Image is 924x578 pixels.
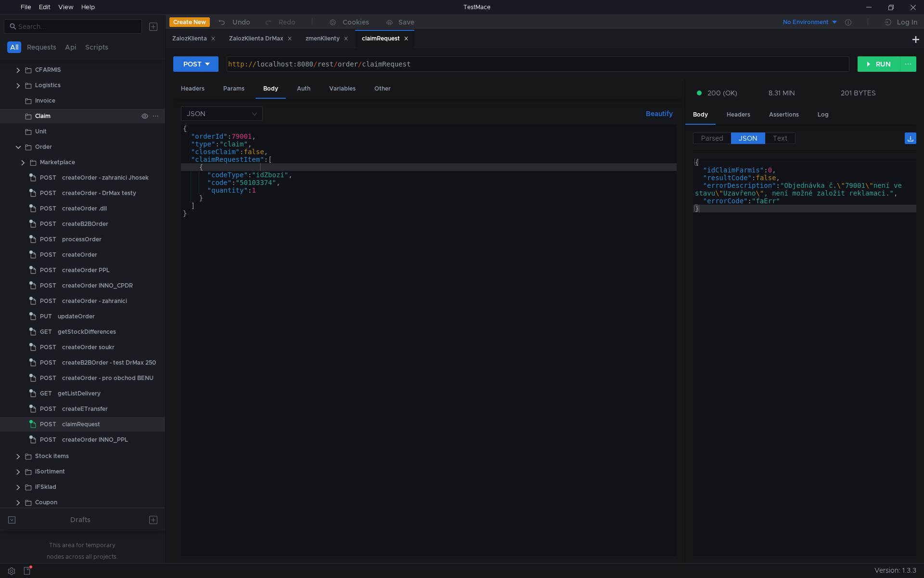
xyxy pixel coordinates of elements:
[210,15,257,29] button: Undo
[232,16,250,28] div: Undo
[7,41,21,53] button: All
[58,325,116,339] div: getStockDifferences
[183,59,202,69] div: POST
[771,14,838,30] button: No Environment
[40,355,56,370] span: POST
[40,155,75,170] div: Marketplace
[172,34,216,44] div: ZalozKlienta
[874,564,916,578] span: Version: 1.3.3
[62,171,149,185] div: createOrder - zahranici Jhosek
[62,248,97,262] div: createOrder
[719,106,758,124] div: Headers
[841,89,876,97] div: 201 BYTES
[343,16,369,28] div: Cookies
[761,106,807,124] div: Assertions
[40,171,56,185] span: POST
[62,294,127,308] div: createOrder - zahranici
[701,134,723,143] span: Parsed
[40,386,52,401] span: GET
[62,402,108,416] div: createETransfer
[62,232,102,247] div: processOrder
[62,340,115,355] div: createOrder soukr
[35,78,61,92] div: Logistics
[35,124,47,139] div: Unit
[24,41,59,53] button: Requests
[40,263,56,277] span: POST
[367,80,398,98] div: Other
[62,433,128,447] div: createOrder INNO_PPL
[40,232,56,247] span: POST
[707,88,737,98] span: 200 (OK)
[18,21,136,32] input: Search...
[62,371,154,385] div: createOrder - pro obchod BENU
[35,140,52,154] div: Order
[321,80,363,98] div: Variables
[62,417,100,432] div: claimRequest
[35,480,56,494] div: iFSklad
[40,248,56,262] span: POST
[62,355,156,370] div: createB2BOrder - test DrMax 250
[289,80,318,98] div: Auth
[769,89,795,97] div: 8.31 MIN
[256,80,286,99] div: Body
[169,17,210,27] button: Create New
[40,294,56,308] span: POST
[40,186,56,200] span: POST
[40,217,56,231] span: POST
[62,186,136,200] div: createOrder - DrMax testy
[897,16,917,28] div: Log In
[35,109,51,123] div: Claim
[40,371,56,385] span: POST
[40,325,52,339] span: GET
[62,201,107,216] div: createOrder .dll
[362,34,409,44] div: claimRequest
[279,16,295,28] div: Redo
[58,309,95,324] div: updateOrder
[35,464,65,479] div: iSortiment
[810,106,836,124] div: Log
[62,41,79,53] button: Api
[642,108,677,119] button: Beautify
[773,134,787,143] span: Text
[173,56,218,72] button: POST
[62,217,108,231] div: createB2BOrder
[35,449,69,463] div: Stock items
[62,263,110,277] div: createOrder PPL
[739,134,757,143] span: JSON
[229,34,292,44] div: ZalozKlienta DrMax
[35,495,57,510] div: Coupon
[40,201,56,216] span: POST
[35,63,61,77] div: CFARMIS
[173,80,212,98] div: Headers
[62,278,133,293] div: createOrder INNO_CPDR
[783,18,829,27] div: No Environment
[216,80,252,98] div: Params
[70,514,90,525] div: Drafts
[82,41,111,53] button: Scripts
[40,417,56,432] span: POST
[40,402,56,416] span: POST
[58,386,101,401] div: getListDelivery
[685,106,716,125] div: Body
[306,34,348,44] div: zmenKlienty
[40,340,56,355] span: POST
[398,19,414,26] div: Save
[257,15,302,29] button: Redo
[858,56,900,72] button: RUN
[40,309,52,324] span: PUT
[40,278,56,293] span: POST
[35,93,55,108] div: Invoice
[40,433,56,447] span: POST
